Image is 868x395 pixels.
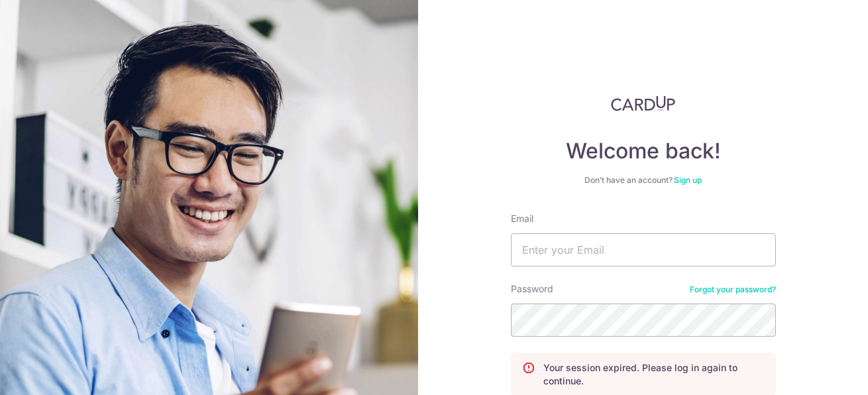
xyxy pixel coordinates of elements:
[690,284,776,295] a: Forgot your password?
[511,233,776,266] input: Enter your Email
[511,282,553,296] label: Password
[611,95,676,111] img: CardUp Logo
[674,175,702,185] a: Sign up
[511,175,776,186] div: Don’t have an account?
[511,138,776,164] h4: Welcome back!
[543,361,765,388] p: Your session expired. Please log in again to continue.
[511,212,533,225] label: Email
